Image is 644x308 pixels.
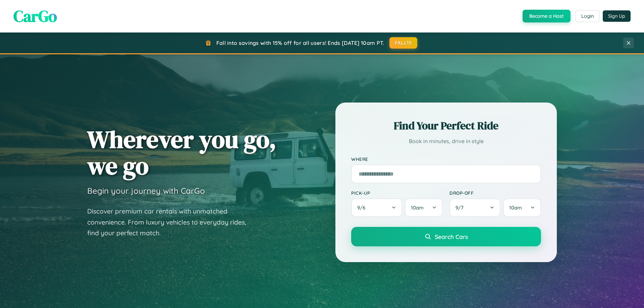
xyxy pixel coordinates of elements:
[216,40,384,46] span: Fall into savings with 15% off for all users! Ends [DATE] 10am PT.
[449,198,500,217] button: 9/7
[435,233,468,240] span: Search Cars
[411,204,424,211] span: 10am
[449,190,541,196] label: Drop-off
[357,204,369,211] span: 9 / 6
[351,156,541,162] label: Where
[87,126,276,179] h1: Wherever you go, we go
[13,5,57,27] span: CarGo
[87,206,255,239] p: Discover premium car rentals with unmatched convenience. From luxury vehicles to everyday rides, ...
[87,186,205,196] h3: Begin your journey with CarGo
[509,204,522,211] span: 10am
[576,10,599,22] button: Login
[455,204,467,211] span: 9 / 7
[351,136,541,146] p: Book in minutes, drive in style
[603,10,631,22] button: Sign Up
[351,118,541,133] h2: Find Your Perfect Ride
[351,227,541,246] button: Search Cars
[351,198,402,217] button: 9/6
[503,198,541,217] button: 10am
[523,10,571,22] button: Become a Host
[405,198,443,217] button: 10am
[351,190,443,196] label: Pick-up
[389,37,418,49] button: FALL15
